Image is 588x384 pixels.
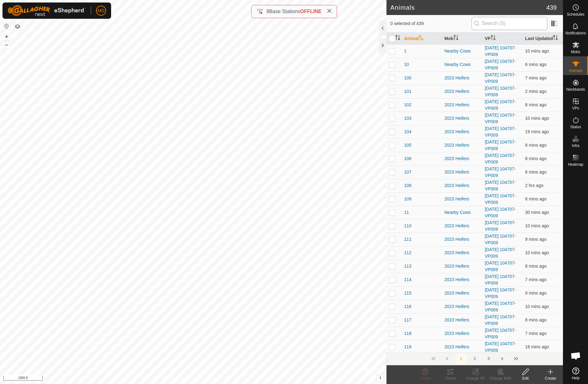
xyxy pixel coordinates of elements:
span: 6 Oct 2025 at 12:20 pm [525,62,546,67]
span: 100 [404,75,411,81]
span: Animals [569,69,582,73]
span: i [380,375,381,380]
span: 6 Oct 2025 at 12:20 pm [525,75,546,80]
span: 107 [404,169,411,175]
span: 109 [404,196,411,202]
button: Last Page [510,352,522,365]
a: [DATE] 104707-VP009 [485,72,516,84]
span: 10 [404,61,409,68]
div: 2023 Heifers [444,344,480,350]
span: Delete [420,376,431,381]
th: Mob [442,33,482,45]
a: [DATE] 104707-VP009 [485,193,516,205]
a: [DATE] 104707-VP009 [485,99,516,111]
button: i [377,374,384,381]
span: Neckbands [566,88,585,91]
div: 2023 Heifers [444,75,480,81]
a: Contact Us [199,376,218,381]
span: Mobs [571,50,580,54]
span: 111 [404,236,411,243]
div: 2023 Heifers [444,115,480,122]
span: Status [570,125,581,129]
span: 6 Oct 2025 at 12:18 pm [525,102,546,107]
div: 2023 Heifers [444,276,480,283]
a: [DATE] 104707-VP009 [485,166,516,178]
a: [DATE] 104707-VP009 [485,220,516,232]
span: OFFLINE [300,9,321,14]
th: Last Updated [523,33,563,45]
div: 2023 Heifers [444,317,480,323]
span: 0 selected of 439 [390,20,471,27]
span: Schedules [567,13,584,16]
span: 119 [404,344,411,350]
span: 439 [546,3,557,12]
button: 2 [468,352,481,365]
span: 6 Oct 2025 at 12:17 pm [525,237,546,242]
div: 2023 Heifers [444,155,480,162]
a: Privacy Policy [169,376,192,381]
button: Next Page [496,352,509,365]
button: 1 [455,352,467,365]
a: [DATE] 104707-VP009 [485,260,516,272]
a: [DATE] 104707-VP009 [485,341,516,353]
a: [DATE] 104707-VP009 [485,45,516,57]
div: Edit [513,376,538,381]
span: 11 [404,209,409,216]
span: 6 Oct 2025 at 12:18 pm [525,264,546,269]
a: [DATE] 104707-VP009 [485,113,516,124]
p-sorticon: Activate to sort [453,36,458,41]
a: [DATE] 104707-VP009 [485,247,516,259]
a: [DATE] 104707-VP009 [485,274,516,285]
th: Animal [401,33,442,45]
button: Map Layers [14,23,21,30]
span: 6 Oct 2025 at 12:19 pm [525,317,546,322]
div: 2023 Heifers [444,182,480,189]
a: [DATE] 104707-VP009 [485,328,516,339]
span: Base Stations [269,9,300,14]
div: 2023 Heifers [444,236,480,243]
span: 101 [404,88,411,95]
div: Open chat [566,346,585,365]
span: 6 Oct 2025 at 12:18 pm [525,291,546,296]
a: [DATE] 104707-VP009 [485,207,516,218]
span: 104 [404,129,411,135]
span: Help [572,376,580,380]
p-sorticon: Activate to sort [395,36,400,41]
p-sorticon: Activate to sort [491,36,496,41]
span: 102 [404,102,411,108]
div: 2023 Heifers [444,102,480,108]
span: 6 Oct 2025 at 9:38 am [525,183,543,188]
div: Tracks [438,376,463,381]
span: Infra [572,144,579,148]
span: 103 [404,115,411,122]
span: 6 Oct 2025 at 12:18 pm [525,156,546,161]
div: Change Mob [488,376,513,381]
span: 110 [404,223,411,229]
span: 115 [404,290,411,296]
a: [DATE] 104707-VP009 [485,180,516,191]
div: 2023 Heifers [444,330,480,337]
span: 118 [404,330,411,337]
a: [DATE] 104707-VP009 [485,139,516,151]
div: 2023 Heifers [444,142,480,149]
img: Gallagher Logo [8,5,86,16]
span: 117 [404,317,411,323]
h2: Animals [390,4,546,11]
a: [DATE] 104707-VP009 [485,287,516,299]
span: 6 Oct 2025 at 12:20 pm [525,169,546,174]
span: 108 [404,182,411,189]
p-sorticon: Activate to sort [419,36,424,41]
div: 2023 Heifers [444,290,480,296]
span: 6 Oct 2025 at 12:16 pm [525,250,549,255]
th: VP [482,33,523,45]
button: Reset Map [3,23,10,30]
span: Notifications [565,31,586,35]
div: Change VP [463,376,488,381]
a: [DATE] 104707-VP009 [485,314,516,326]
span: VPs [572,106,579,110]
span: MD [98,8,105,14]
div: 2023 Heifers [444,129,480,135]
span: 6 Oct 2025 at 12:19 pm [525,277,546,282]
span: 1 [404,48,406,54]
a: [DATE] 104707-VP009 [485,301,516,312]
